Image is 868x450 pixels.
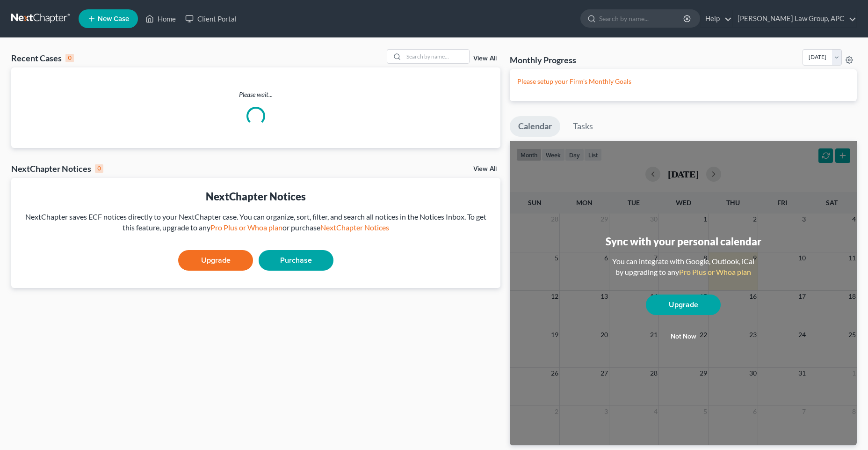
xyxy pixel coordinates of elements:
[646,295,721,315] a: Upgrade
[11,52,74,64] div: Recent Cases
[141,10,181,27] a: Home
[608,256,758,278] div: You can integrate with Google, Outlook, iCal by upgrading to any
[599,10,685,27] input: Search by name...
[178,250,253,271] a: Upgrade
[11,90,500,99] p: Please wait...
[19,212,493,233] div: NextChapter saves ECF notices directly to your NextChapter case. You can organize, sort, filter, ...
[646,327,721,346] button: Not now
[473,55,497,62] a: View All
[98,15,129,22] span: New Case
[564,116,601,137] a: Tasks
[181,10,241,27] a: Client Portal
[11,163,103,174] div: NextChapter Notices
[733,10,856,27] a: [PERSON_NAME] Law Group, APC
[679,267,751,276] a: Pro Plus or Whoa plan
[701,10,732,27] a: Help
[19,189,493,204] div: NextChapter Notices
[259,250,333,271] a: Purchase
[95,164,103,173] div: 0
[404,50,469,63] input: Search by name...
[510,116,560,137] a: Calendar
[210,223,282,232] a: Pro Plus or Whoa plan
[517,77,849,86] p: Please setup your Firm's Monthly Goals
[473,166,497,172] a: View All
[510,54,576,66] h3: Monthly Progress
[606,234,761,249] div: Sync with your personal calendar
[320,223,389,232] a: NextChapter Notices
[65,54,74,62] div: 0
